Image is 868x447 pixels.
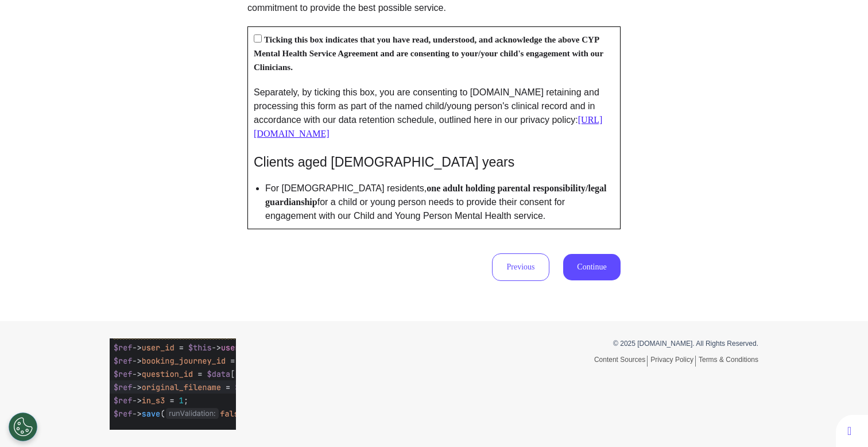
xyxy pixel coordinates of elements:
[254,155,614,171] h3: Clients aged [DEMOGRAPHIC_DATA] years
[594,356,648,367] a: Content Sources
[254,35,603,72] b: Ticking this box indicates that you have read, understood, and acknowledge the above CYP Mental H...
[265,182,614,223] li: For [DEMOGRAPHIC_DATA] residents, for a child or young person needs to provide their consent for ...
[265,183,607,207] b: one adult holding parental responsibility/legal guardianship
[254,86,614,141] p: Separately, by ticking this box, you are consenting to [DOMAIN_NAME] retaining and processing thi...
[443,338,758,349] p: © 2025 [DOMAIN_NAME]. All Rights Reserved.
[9,413,37,441] button: Open Preferences
[699,356,758,364] a: Terms & Conditions
[110,338,236,429] img: Spectrum.Life logo
[492,253,549,281] button: Previous
[650,356,696,367] a: Privacy Policy
[563,254,621,280] button: Continue
[254,115,602,138] a: [URL][DOMAIN_NAME]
